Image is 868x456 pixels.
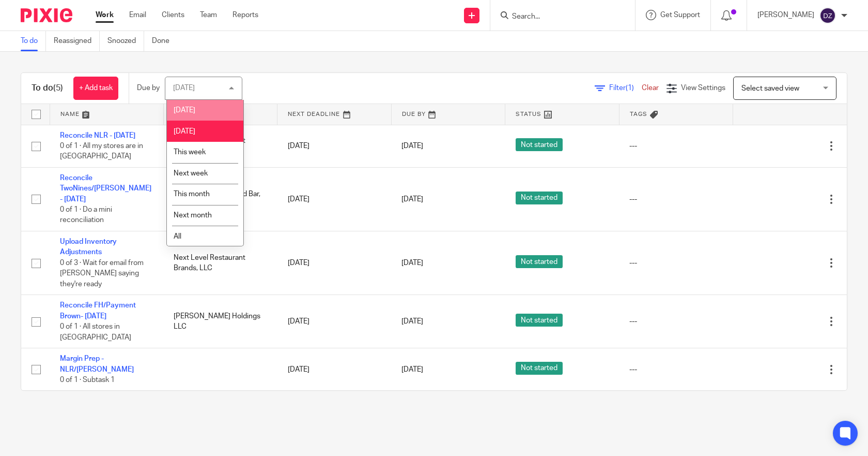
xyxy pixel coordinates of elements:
[757,10,814,20] p: [PERSON_NAME]
[32,83,63,94] h1: To do
[630,111,647,117] span: Tags
[401,318,423,325] span: [DATE]
[174,233,181,240] span: All
[174,190,210,198] span: This month
[152,31,177,51] a: Done
[277,125,391,167] td: [DATE]
[277,167,391,231] td: [DATE]
[277,231,391,295] td: [DATE]
[516,314,563,327] span: Not started
[60,142,143,160] span: 0 of 1 · All my stores are in [GEOGRAPHIC_DATA]
[137,83,160,93] p: Due by
[60,132,135,139] a: Reconcile NLR - [DATE]
[629,194,722,204] div: ---
[516,192,563,204] span: Not started
[174,212,212,219] span: Next month
[516,362,563,375] span: Not started
[174,107,195,114] span: [DATE]
[609,84,642,92] span: Filter
[60,355,134,373] a: Margin Prep - NLR/[PERSON_NAME]
[53,84,63,92] span: (5)
[200,10,217,20] a: Team
[741,85,799,92] span: Select saved view
[629,316,722,327] div: ---
[60,376,115,384] span: 0 of 1 · Subtask 1
[163,167,277,231] td: Two Nines Kitchen and Bar, LLC
[163,125,277,167] td: Next Level Restaurant Brands, LLC
[233,10,258,20] a: Reports
[401,196,423,203] span: [DATE]
[401,259,423,267] span: [DATE]
[96,10,114,20] a: Work
[129,10,146,20] a: Email
[73,77,118,100] a: + Add task
[626,84,634,92] span: (1)
[173,84,195,92] div: [DATE]
[21,31,46,51] a: To do
[642,84,659,92] a: Clear
[163,231,277,295] td: Next Level Restaurant Brands, LLC
[60,238,117,256] a: Upload Inventory Adjustments
[277,295,391,348] td: [DATE]
[629,258,722,268] div: ---
[60,206,112,224] span: 0 of 1 · Do a mini reconciliation
[163,295,277,348] td: [PERSON_NAME] Holdings LLC
[277,348,391,391] td: [DATE]
[60,323,131,341] span: 0 of 1 · All stores in [GEOGRAPHIC_DATA]
[174,170,208,177] span: Next week
[107,31,144,51] a: Snoozed
[162,10,184,20] a: Clients
[660,11,700,19] span: Get Support
[511,12,604,22] input: Search
[54,31,100,51] a: Reassigned
[174,149,206,156] span: This week
[60,259,144,288] span: 0 of 3 · Wait for email from [PERSON_NAME] saying they're ready
[60,174,151,203] a: Reconcile TwoNines/[PERSON_NAME] - [DATE]
[516,138,563,151] span: Not started
[681,84,725,92] span: View Settings
[60,302,136,319] a: Reconcile FH/Payment Brown- [DATE]
[21,8,72,22] img: Pixie
[629,364,722,375] div: ---
[174,128,195,135] span: [DATE]
[516,255,563,268] span: Not started
[629,141,722,151] div: ---
[401,366,423,373] span: [DATE]
[401,142,423,150] span: [DATE]
[819,7,836,24] img: svg%3E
